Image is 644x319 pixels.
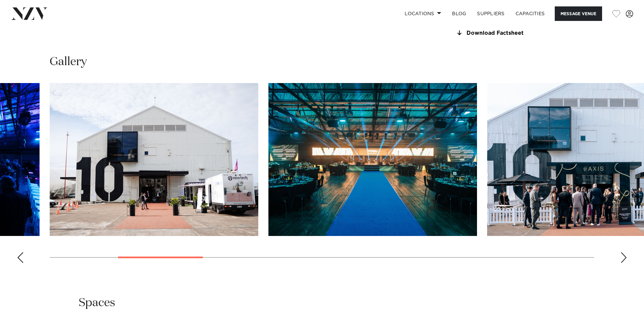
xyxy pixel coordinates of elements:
[447,6,472,21] a: BLOG
[399,6,447,21] a: Locations
[472,6,510,21] a: SUPPLIERS
[555,6,602,21] button: Message Venue
[50,54,87,70] h2: Gallery
[79,295,115,311] h2: Spaces
[455,30,566,36] a: Download Factsheet
[268,83,477,236] swiper-slide: 4 / 16
[510,6,550,21] a: Capacities
[11,7,48,20] img: nzv-logo.png
[50,83,258,236] swiper-slide: 3 / 16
